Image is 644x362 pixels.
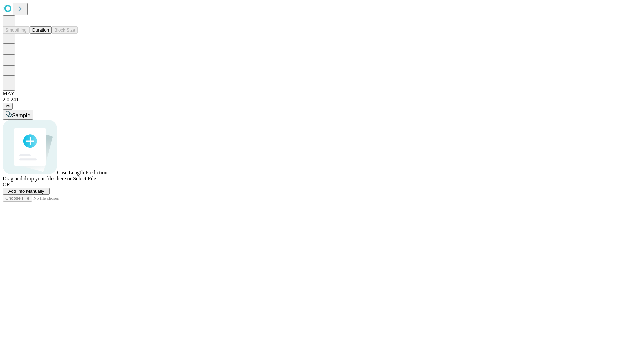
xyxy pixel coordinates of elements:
[3,176,72,181] span: Drag and drop your files here or
[8,189,44,194] span: Add Info Manually
[3,188,50,195] button: Add Info Manually
[30,26,52,34] button: Duration
[5,104,10,109] span: @
[3,182,10,187] span: OR
[3,90,641,97] div: MAY
[12,113,30,118] span: Sample
[3,110,33,120] button: Sample
[73,176,96,181] span: Select File
[57,170,107,175] span: Case Length Prediction
[3,26,30,34] button: Smoothing
[3,103,13,110] button: @
[52,26,78,34] button: Block Size
[3,97,641,103] div: 2.0.241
